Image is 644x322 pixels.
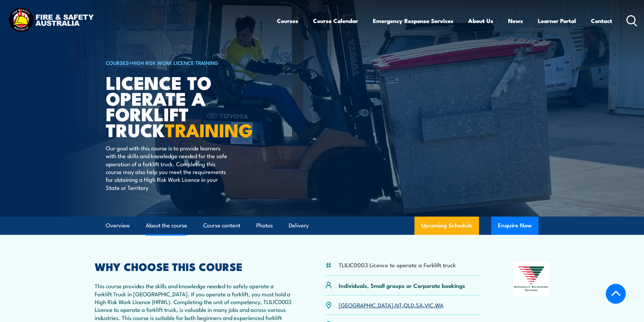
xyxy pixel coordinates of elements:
h6: > [106,58,273,67]
a: Overview [106,217,130,234]
h1: Licence to operate a forklift truck [106,74,273,138]
a: NT [395,301,402,309]
a: High Risk Work Licence Training [132,59,218,66]
strong: TRAINING [165,115,253,143]
a: About the course [146,217,187,234]
a: Contact [591,12,612,30]
li: TLILIC0003 Licence to operate a Forklift truck [339,261,456,269]
p: , , , , , [339,301,444,309]
a: VIC [425,301,433,309]
img: Nationally Recognised Training logo. [513,262,550,296]
a: Learner Portal [538,12,576,30]
a: Delivery [289,217,309,234]
h2: WHY CHOOSE THIS COURSE [95,262,292,271]
a: Upcoming Schedule [414,217,479,235]
button: Enquire Now [491,217,539,235]
a: Course Calendar [313,12,358,30]
p: Our goal with this course is to provide learners with the skills and knowledge needed for the saf... [106,144,229,191]
a: Emergency Response Services [373,12,453,30]
a: About Us [468,12,493,30]
a: COURSES [106,59,129,66]
a: Course content [203,217,240,234]
a: WA [435,301,444,309]
a: [GEOGRAPHIC_DATA] [339,301,393,309]
a: Photos [256,217,273,234]
a: Courses [277,12,298,30]
a: SA [416,301,423,309]
a: QLD [404,301,414,309]
a: News [508,12,523,30]
p: Individuals, Small groups or Corporate bookings [339,281,465,289]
